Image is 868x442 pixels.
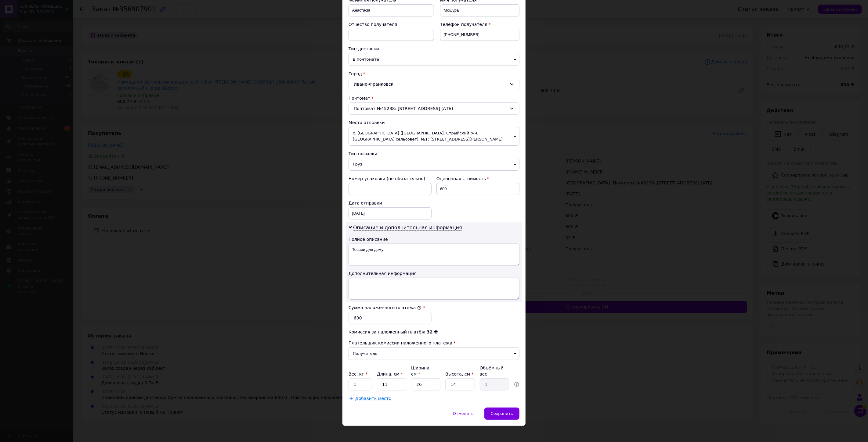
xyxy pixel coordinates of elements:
label: Высота, см [445,372,473,376]
span: Отменить [453,411,474,416]
span: Описание и дополнительная информация [353,225,462,231]
div: Объёмный вес [480,365,509,377]
span: Получатель [349,347,519,360]
div: Комиссия за наложенный платёж: [349,329,519,335]
div: Оценочная стоимость [436,176,519,182]
div: Номер упаковки (не обязательно) [349,176,432,182]
span: Сохранить [491,411,513,416]
span: Тип доставки [349,46,379,51]
div: Полное описание [349,236,519,242]
label: Ширина, см [411,365,431,376]
span: Груз [349,158,519,171]
div: Почтомат №45238: [STREET_ADDRESS] (АТБ) [349,102,519,115]
div: Город [349,71,519,77]
label: Сумма наложенного платежа [349,305,421,310]
span: 32 ₴ [427,330,438,334]
span: Плательщик комиссии наложенного платежа [349,340,452,345]
div: Дополнительная информация [349,270,519,276]
div: Дата отправки [349,200,432,206]
label: Длина, см [377,372,403,376]
span: Телефон получателя [440,22,487,27]
span: с. [GEOGRAPHIC_DATA] ([GEOGRAPHIC_DATA], Стрыйский р-н. [GEOGRAPHIC_DATA] сельсовет): №1: [STREET... [349,127,519,146]
span: Тип посылки [349,151,377,156]
div: Ивано-Франковск [349,78,519,90]
span: Добавить место [355,396,392,401]
span: В почтомате [349,53,519,66]
input: +380 [440,29,519,41]
div: Почтомат [349,95,519,101]
label: Вес, кг [349,372,367,376]
span: Место отправки [349,120,385,125]
span: Отчество получателя [349,22,397,27]
textarea: Товари для дому [349,244,519,266]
